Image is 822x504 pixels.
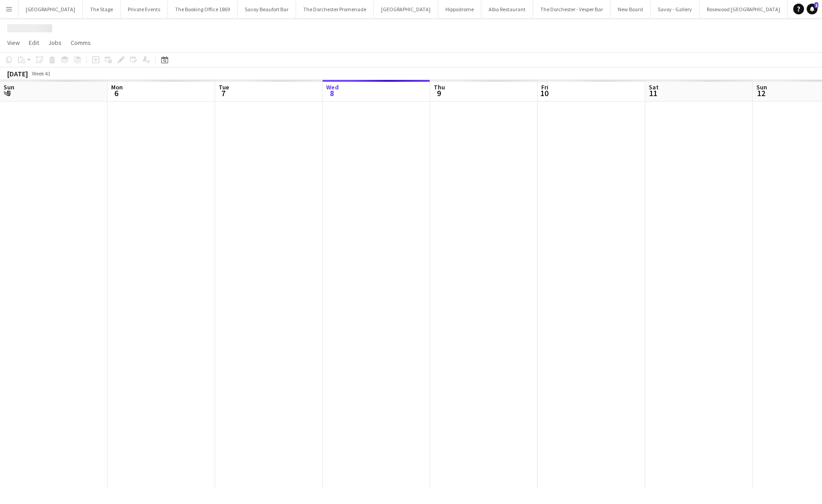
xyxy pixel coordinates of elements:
[541,83,548,91] span: Fri
[434,83,445,91] span: Thu
[25,37,43,49] a: Edit
[326,83,339,91] span: Wed
[651,0,700,18] button: Savoy - Gallery
[296,0,374,18] button: The Dorchester Promenade
[438,0,481,18] button: Hippodrome
[756,83,767,91] span: Sun
[481,0,533,18] button: Alba Restaurant
[217,88,229,98] span: 7
[700,0,788,18] button: Rosewood [GEOGRAPHIC_DATA]
[29,39,39,47] span: Edit
[7,39,20,47] span: View
[432,88,445,98] span: 9
[168,0,238,18] button: The Booking Office 1869
[7,69,28,78] div: [DATE]
[540,88,548,98] span: 10
[2,88,14,98] span: 5
[219,83,229,91] span: Tue
[325,88,339,98] span: 8
[533,0,611,18] button: The Dorchester - Vesper Bar
[4,83,14,91] span: Sun
[30,70,52,77] span: Week 41
[121,0,168,18] button: Private Events
[647,88,659,98] span: 11
[45,37,65,49] a: Jobs
[649,83,659,91] span: Sat
[110,88,123,98] span: 6
[83,0,121,18] button: The Stage
[48,39,62,47] span: Jobs
[611,0,651,18] button: New Board
[374,0,438,18] button: [GEOGRAPHIC_DATA]
[111,83,123,91] span: Mon
[807,4,818,14] a: 1
[67,37,94,49] a: Comms
[18,0,83,18] button: [GEOGRAPHIC_DATA]
[4,37,23,49] a: View
[238,0,296,18] button: Savoy Beaufort Bar
[71,39,91,47] span: Comms
[814,2,818,8] span: 1
[755,88,767,98] span: 12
